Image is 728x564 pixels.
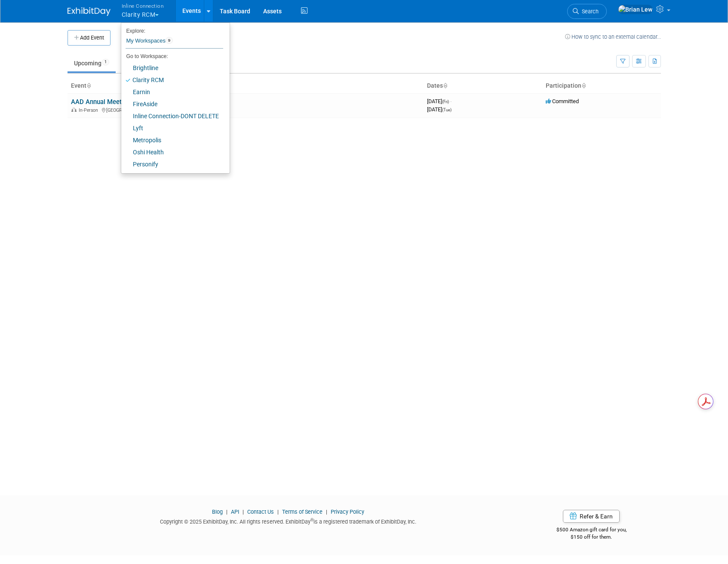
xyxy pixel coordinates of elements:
[117,55,143,71] a: Past
[522,521,661,540] div: $500 Amazon gift card for you,
[122,1,164,10] span: Inline Connection
[68,516,510,526] div: Copyright © 2025 ExhibitDay, Inc. All rights reserved. ExhibitDay is a registered trademark of Ex...
[121,146,223,158] a: Oshi Health
[450,98,452,104] span: -
[86,82,91,89] a: Sort by Event Name
[442,99,449,104] span: (Fri)
[71,107,77,112] img: In-Person Event
[618,5,653,14] img: Brian Lew
[565,34,661,40] a: How to sync to an external calendar...
[121,122,223,134] a: Lyft
[212,509,223,515] a: Blog
[240,509,246,515] span: |
[121,26,223,34] li: Explore:
[542,79,661,93] th: Participation
[427,98,452,104] span: [DATE]
[331,509,364,515] a: Privacy Policy
[121,51,223,62] li: Go to Workspace:
[71,98,146,106] a: AAD Annual Meeting 2026
[563,510,620,523] a: Refer & Earn
[310,518,313,522] sup: ®
[71,106,420,113] div: [GEOGRAPHIC_DATA], [GEOGRAPHIC_DATA]
[121,86,223,98] a: Earnin
[121,134,223,146] a: Metropolis
[121,110,223,122] a: Inline Connection-DONT DELETE
[443,82,447,89] a: Sort by Start Date
[121,158,223,170] a: Personify
[282,509,323,515] a: Terms of Service
[121,98,223,110] a: FireAside
[424,79,542,93] th: Dates
[581,82,586,89] a: Sort by Participation Type
[126,34,223,48] a: My Workspaces9
[121,74,223,86] a: Clarity RCM
[522,533,661,541] div: $150 off for them.
[579,8,599,15] span: Search
[68,7,111,16] img: ExhibitDay
[166,37,173,44] span: 9
[68,55,116,71] a: Upcoming1
[442,107,452,112] span: (Tue)
[121,62,223,74] a: Brightline
[224,509,230,515] span: |
[231,509,239,515] a: API
[68,79,424,93] th: Event
[247,509,274,515] a: Contact Us
[102,59,109,65] span: 1
[567,4,607,19] a: Search
[324,509,329,515] span: |
[79,107,101,113] span: In-Person
[546,98,579,104] span: Committed
[68,30,111,46] button: Add Event
[275,509,281,515] span: |
[427,106,452,113] span: [DATE]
